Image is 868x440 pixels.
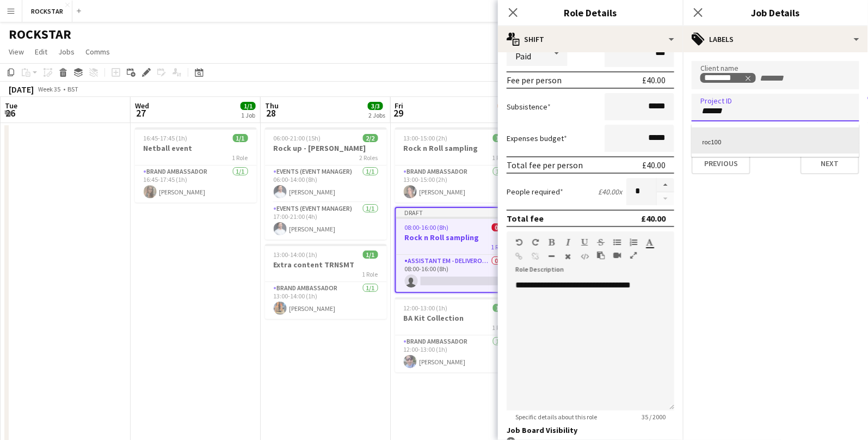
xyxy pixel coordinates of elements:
[597,238,605,247] button: Strikethrough
[274,250,318,259] span: 13:00-14:00 (1h)
[395,101,404,111] span: Fri
[507,133,567,143] label: Expenses budget
[67,85,78,93] div: BST
[548,238,556,247] button: Bold
[232,154,248,162] span: 1 Role
[641,213,666,224] div: £40.00
[362,270,378,278] span: 1 Role
[265,101,279,111] span: Thu
[368,102,383,110] span: 3/3
[133,107,149,119] span: 27
[404,304,448,312] span: 12:00-13:00 (1h)
[363,250,378,259] span: 1/1
[135,166,257,203] app-card-role: Brand Ambassador1/116:45-17:45 (1h)[PERSON_NAME]
[642,75,666,85] div: £40.00
[393,107,404,119] span: 29
[507,102,551,112] label: Subsistence
[9,26,71,42] h1: ROCKSTAR
[36,85,63,93] span: Week 35
[493,154,508,162] span: 1 Role
[135,143,257,153] h3: Netball event
[498,26,683,52] div: Shift
[360,154,378,162] span: 2 Roles
[515,238,523,247] button: Undo
[630,238,637,247] button: Ordered List
[395,166,517,203] app-card-role: Brand Ambassador1/113:00-15:00 (2h)[PERSON_NAME]
[597,251,605,260] button: Paste as plain text
[507,425,674,435] h3: Job Board Visibility
[135,127,257,203] app-job-card: 16:45-17:45 (1h)1/1Netball event1 RoleBrand Ambassador1/116:45-17:45 (1h)[PERSON_NAME]
[263,107,279,119] span: 28
[564,252,572,261] button: Clear Formatting
[657,178,674,192] button: Increase
[9,84,34,95] div: [DATE]
[35,47,47,57] span: Edit
[395,127,517,203] app-job-card: 13:00-15:00 (2h)1/1Rock n Roll sampling1 RoleBrand Ambassador1/113:00-15:00 (2h)[PERSON_NAME]
[265,244,387,319] app-job-card: 13:00-14:00 (1h)1/1Extra content TRNSMT1 RoleBrand Ambassador1/113:00-14:00 (1h)[PERSON_NAME]
[395,297,517,372] app-job-card: 12:00-13:00 (1h)1/1BA Kit Collection1 RoleBrand Ambassador1/112:00-13:00 (1h)[PERSON_NAME]
[265,282,387,319] app-card-role: Brand Ambassador1/113:00-14:00 (1h)[PERSON_NAME]
[22,1,72,22] button: ROCKSTAR
[9,47,24,57] span: View
[81,45,114,59] a: Comms
[598,187,622,197] div: £40.00 x
[265,260,387,270] h3: Extra content TRNSMT
[265,166,387,203] app-card-role: Events (Event Manager)1/106:00-14:00 (8h)[PERSON_NAME]
[581,238,588,247] button: Underline
[507,160,583,170] div: Total fee per person
[4,45,28,59] a: View
[507,75,562,85] div: Fee per person
[491,243,507,251] span: 1 Role
[507,213,544,224] div: Total fee
[498,5,683,20] h3: Role Details
[135,101,149,111] span: Wed
[274,134,321,142] span: 06:00-21:00 (15h)
[493,304,508,312] span: 1/1
[515,51,531,62] span: Paid
[265,143,387,153] h3: Rock up - [PERSON_NAME]
[613,251,621,260] button: Insert video
[642,160,666,170] div: £40.00
[492,223,507,231] span: 0/1
[395,335,517,372] app-card-role: Brand Ambassador1/112:00-13:00 (1h)[PERSON_NAME]
[363,134,378,142] span: 2/2
[265,127,387,240] app-job-card: 06:00-21:00 (15h)2/2Rock up - [PERSON_NAME]2 RolesEvents (Event Manager)1/106:00-14:00 (8h)[PERSO...
[58,47,75,57] span: Jobs
[241,102,256,110] span: 1/1
[54,45,79,59] a: Jobs
[395,143,517,153] h3: Rock n Roll sampling
[3,107,17,119] span: 26
[144,134,188,142] span: 16:45-17:45 (1h)
[395,313,517,323] h3: BA Kit Collection
[581,252,588,261] button: HTML Code
[692,127,859,154] div: roc100
[532,238,539,247] button: Redo
[241,111,255,119] div: 1 Job
[396,233,516,242] h3: Rock n Roll sampling
[5,101,17,111] span: Tue
[633,413,674,421] span: 35 / 2000
[507,413,606,421] span: Specific details about this role
[404,134,448,142] span: 13:00-15:00 (2h)
[368,111,385,119] div: 2 Jobs
[85,47,110,57] span: Comms
[395,207,517,293] app-job-card: Draft08:00-16:00 (8h)0/1Rock n Roll sampling1 RoleAssistant EM - Deliveroo FR0/108:00-16:00 (8h)
[630,251,637,260] button: Fullscreen
[493,323,508,332] span: 1 Role
[613,238,621,247] button: Unordered List
[30,45,52,59] a: Edit
[405,223,449,231] span: 08:00-16:00 (8h)
[507,187,563,197] label: People required
[265,203,387,240] app-card-role: Events (Event Manager)1/117:00-21:00 (4h)[PERSON_NAME]
[646,238,654,247] button: Text Color
[396,255,516,292] app-card-role: Assistant EM - Deliveroo FR0/108:00-16:00 (8h)
[396,208,516,217] div: Draft
[548,252,556,261] button: Horizontal Line
[493,134,508,142] span: 1/1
